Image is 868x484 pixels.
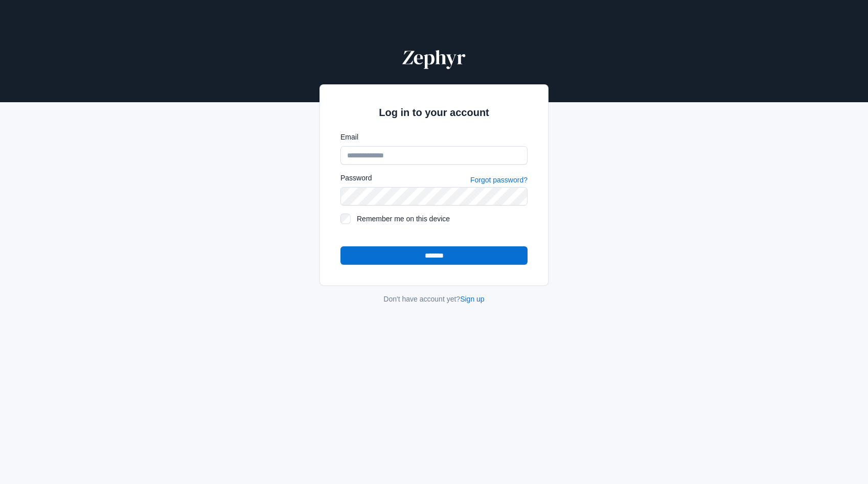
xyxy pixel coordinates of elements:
label: Password [340,173,372,183]
div: Don't have account yet? [319,294,549,304]
label: Email [340,132,528,142]
img: Zephyr Logo [400,45,468,70]
a: Sign up [460,295,484,303]
label: Remember me on this device [357,214,528,224]
h2: Log in to your account [340,105,528,120]
a: Forgot password? [470,176,528,184]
